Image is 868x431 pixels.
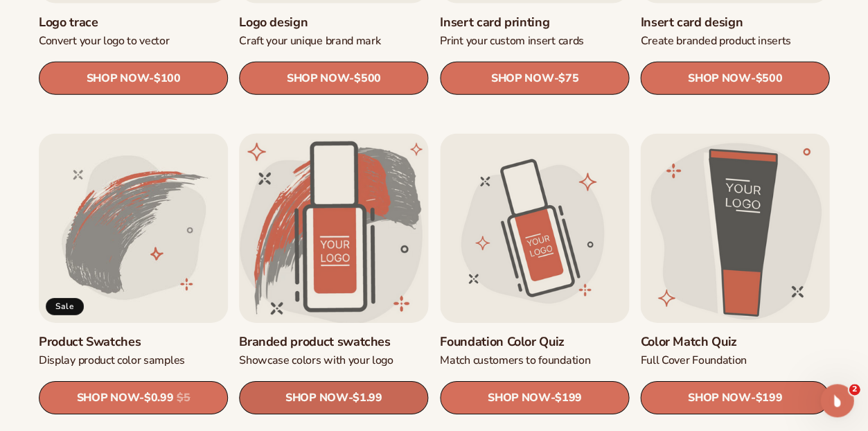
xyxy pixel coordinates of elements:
a: Insert card design [640,15,829,30]
a: SHOP NOW- $75 [440,62,629,95]
a: Logo trace [39,15,228,30]
span: SHOP NOW [490,71,553,85]
s: $5 [177,392,190,405]
span: $75 [558,72,578,85]
span: SHOP NOW [687,71,750,85]
span: SHOP NOW [285,392,348,405]
iframe: Intercom live chat [820,384,853,417]
a: Product Swatches [39,334,228,350]
span: $500 [354,72,381,85]
span: $1.99 [353,392,382,405]
a: SHOP NOW- $100 [39,62,228,95]
span: 2 [849,384,860,395]
a: SHOP NOW- $500 [640,62,829,95]
span: $199 [554,392,581,405]
a: Branded product swatches [239,334,428,350]
span: $0.99 [144,392,173,405]
a: SHOP NOW- $500 [239,62,428,95]
a: SHOP NOW- $199 [640,381,829,414]
span: SHOP NOW [287,71,349,85]
a: SHOP NOW- $1.99 [239,381,428,414]
span: $199 [755,392,782,405]
span: $500 [755,72,782,85]
span: SHOP NOW [77,392,139,405]
a: Foundation Color Quiz [440,334,629,350]
a: Logo design [239,15,428,30]
a: SHOP NOW- $0.99 $5 [39,381,228,414]
a: SHOP NOW- $199 [440,381,629,414]
a: Color Match Quiz [640,334,829,350]
a: Insert card printing [440,15,629,30]
span: $100 [154,72,181,85]
span: SHOP NOW [87,71,149,85]
span: SHOP NOW [487,392,549,405]
span: SHOP NOW [687,392,750,405]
